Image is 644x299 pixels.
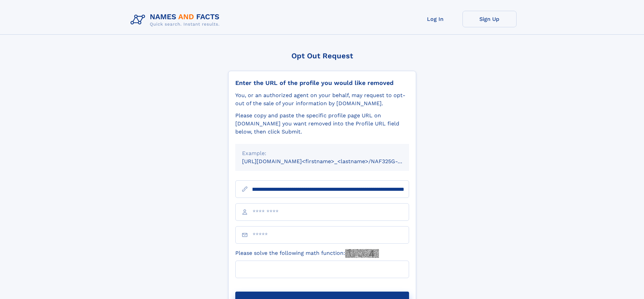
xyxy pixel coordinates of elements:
[408,11,462,27] a: Log In
[235,249,379,258] label: Please solve the following math function:
[235,91,409,108] div: You, or an authorized agent on your behalf, may request to opt-out of the sale of your informatio...
[235,79,409,87] div: Enter the URL of the profile you would like removed
[228,52,416,60] div: Opt Out Request
[462,11,517,27] a: Sign Up
[235,112,409,136] div: Please copy and paste the specific profile page URL on [DOMAIN_NAME] you want removed into the Pr...
[242,149,402,157] div: Example:
[128,11,225,29] img: Logo Names and Facts
[242,158,422,165] small: [URL][DOMAIN_NAME]<firstname>_<lastname>/NAF325G-xxxxxxxx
